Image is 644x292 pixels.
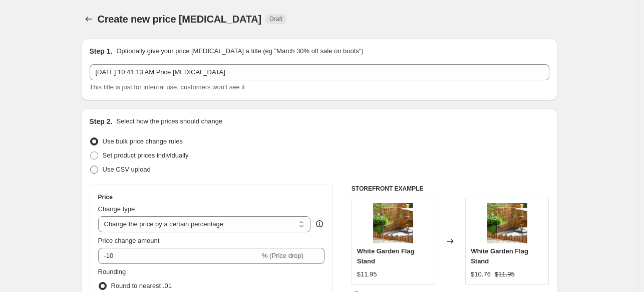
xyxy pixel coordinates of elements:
[98,237,160,244] span: Price change amount
[269,15,282,23] span: Draft
[487,203,527,243] img: 3909_834f32d5-612f-4ea1-bcb2-0ce28518028b_80x.jpg
[111,282,172,289] span: Round to nearest .01
[471,247,528,265] span: White Garden Flag Stand
[98,268,126,275] span: Rounding
[314,219,325,229] div: help
[357,269,377,279] div: $11.95
[103,166,151,173] span: Use CSV upload
[103,137,183,145] span: Use bulk price change rules
[116,46,363,56] p: Optionally give your price [MEDICAL_DATA] a title (eg "March 30% off sale on boots")
[116,116,222,126] p: Select how the prices should change
[98,205,135,213] span: Change type
[98,248,260,264] input: -15
[82,12,96,26] button: Price change jobs
[373,203,413,243] img: 3909_834f32d5-612f-4ea1-bcb2-0ce28518028b_80x.jpg
[90,83,245,91] span: This title is just for internal use, customers won't see it
[495,269,515,279] strike: $11.95
[262,252,303,259] span: % (Price drop)
[98,14,262,25] span: Create new price [MEDICAL_DATA]
[90,46,113,56] h2: Step 1.
[90,116,113,126] h2: Step 2.
[471,269,491,279] div: $10.76
[98,193,113,201] h3: Price
[90,64,549,80] input: 30% off holiday sale
[103,152,189,159] span: Set product prices individually
[357,247,415,265] span: White Garden Flag Stand
[352,185,549,193] h6: STOREFRONT EXAMPLE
